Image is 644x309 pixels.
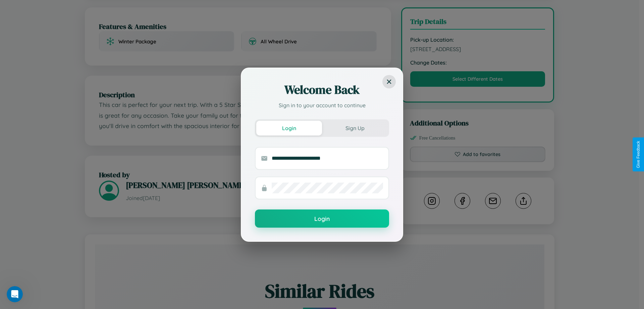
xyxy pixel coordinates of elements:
[255,82,389,98] h2: Welcome Back
[255,101,389,109] p: Sign in to your account to continue
[322,121,388,136] button: Sign Up
[255,209,389,228] button: Login
[636,141,641,168] div: Give Feedback
[7,286,23,302] iframe: Intercom live chat
[256,121,322,136] button: Login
